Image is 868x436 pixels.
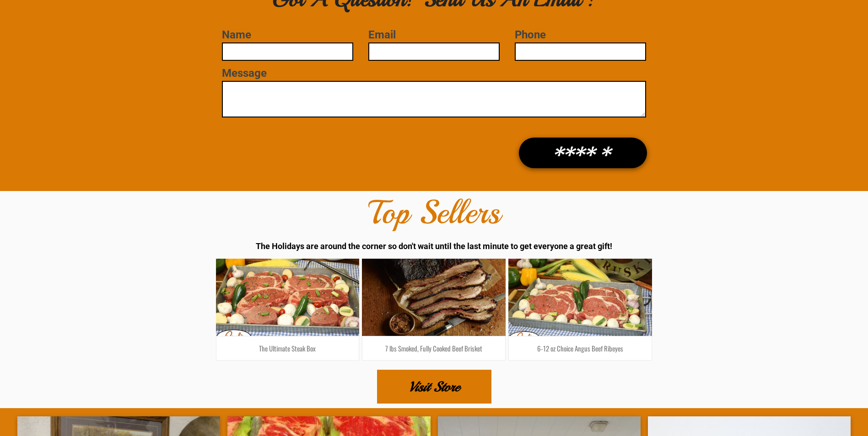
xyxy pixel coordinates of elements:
span: The Holidays are around the corner so don't wait until the last minute to get everyone a great gift! [256,241,612,251]
label: Phone [515,28,646,41]
h3: The Ultimate Steak Box [223,343,352,353]
h3: 7 lbs Smoked, Fully Cooked Beef Brisket [369,343,498,353]
span: Visit Store [409,371,459,403]
font: Top Sellers [368,192,500,233]
label: Name [222,28,353,41]
label: Email [368,28,499,41]
label: Message [222,67,646,80]
a: Visit Store [377,370,491,404]
h3: 6-12 oz Choice Angus Beef Ribeyes [516,343,645,353]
